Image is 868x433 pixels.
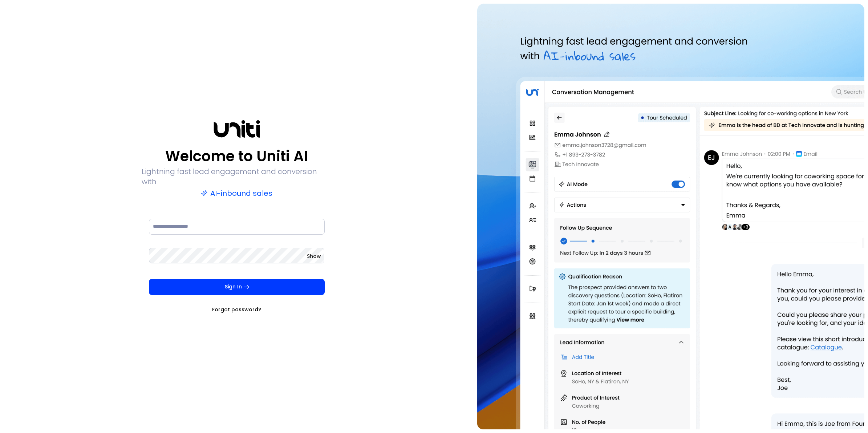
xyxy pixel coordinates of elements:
[149,279,325,295] button: Sign In
[165,147,308,165] p: Welcome to Uniti AI
[307,252,321,260] button: Show
[201,188,272,198] p: AI-inbound sales
[142,166,332,187] p: Lightning fast lead engagement and conversion with
[212,306,261,313] a: Forgot password?
[477,4,865,429] img: auth-hero.png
